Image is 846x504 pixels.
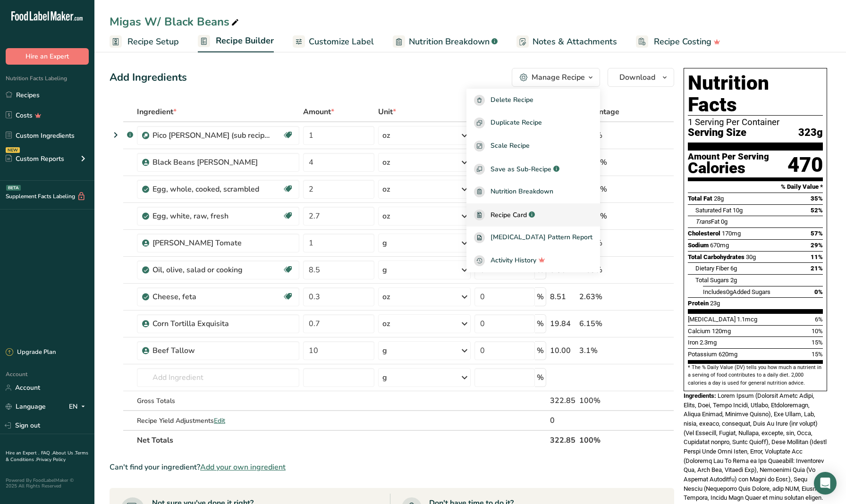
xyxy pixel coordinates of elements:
span: 57% [811,230,823,237]
div: Corn Tortilla Exquisita [152,318,271,329]
div: 0 [550,415,575,426]
div: EN [69,401,89,412]
a: Recipe Setup [110,31,179,52]
span: Duplicate Recipe [491,118,542,128]
span: 1.1mcg [737,316,757,323]
div: Custom Reports [6,154,64,164]
a: Customize Label [293,31,374,52]
span: 6% [815,316,823,323]
span: Recipe Costing [654,35,711,48]
span: 323g [798,127,823,139]
button: Scale Recipe [466,134,600,158]
div: Egg, whole, cooked, scrambled [152,184,271,195]
div: Calories [688,161,769,175]
div: 10.00 [550,345,575,356]
div: 8.78% [579,130,629,141]
span: 11% [811,253,823,260]
div: 100% [579,395,629,406]
div: oz [382,157,390,168]
span: Protein [688,300,709,307]
div: 3.1% [579,345,629,356]
div: Migas W/ Black Beans [110,13,241,30]
span: Nutrition Breakdown [409,35,490,48]
div: Black Beans [PERSON_NAME] [152,157,271,168]
a: [MEDICAL_DATA] Pattern Report [466,227,600,250]
div: 2.63% [579,291,629,302]
div: 23.71% [579,210,629,222]
span: Download [619,72,655,83]
a: About Us . [52,450,75,456]
div: 17.56% [579,184,629,195]
span: Amount [303,106,334,118]
span: 15% [812,339,823,346]
a: Recipe Card [466,203,600,227]
div: g [382,237,387,249]
div: g [382,264,387,276]
span: 120mg [712,328,731,335]
a: Privacy Policy [36,456,66,463]
span: Fat [695,218,719,225]
span: Dietary Fiber [695,265,729,272]
div: 2.63% [579,264,629,276]
a: Notes & Attachments [516,31,617,52]
span: Unit [378,106,396,118]
span: Recipe Card [491,210,527,220]
span: Cholesterol [688,230,720,237]
div: Egg, white, raw, fresh [152,210,271,222]
th: Net Totals [135,430,548,450]
div: g [382,345,387,356]
div: 19.84 [550,318,575,329]
span: Nutrition Breakdown [491,186,553,197]
div: BETA [6,185,21,191]
div: [PERSON_NAME] Tomate [152,237,271,249]
span: [MEDICAL_DATA] [688,316,736,323]
span: Total Sugars [695,277,729,284]
span: Customize Label [309,35,374,48]
div: Powered By FoodLabelMaker © 2025 All Rights Reserved [6,478,89,489]
div: Oil, olive, salad or cooking [152,264,271,276]
span: 0g [726,288,733,295]
span: Saturated Fat [695,207,731,214]
span: 0g [721,218,728,225]
span: Recipe Setup [127,35,179,48]
div: Cheese, feta [152,291,271,302]
div: 6.15% [579,318,629,329]
div: Can't find your ingredient? [110,462,674,473]
a: Recipe Builder [198,30,274,53]
span: Delete Recipe [491,95,533,106]
span: Save as Sub-Recipe [491,164,551,174]
a: Recipe Costing [636,31,720,52]
span: 10g [733,207,743,214]
span: Activity History [491,255,536,266]
div: Add Ingredients [110,70,187,85]
div: 0.31% [579,237,629,249]
a: Nutrition Breakdown [393,31,498,52]
span: 23g [710,300,720,307]
div: Pico [PERSON_NAME] (sub recipe) [152,130,271,141]
button: Save as Sub-Recipe [466,158,600,181]
span: Calcium [688,328,711,335]
span: Ingredient [137,106,177,118]
span: 10% [812,328,823,335]
button: Hire an Expert [6,48,89,65]
span: Potassium [688,351,717,358]
input: Add Ingredient [137,368,299,387]
div: oz [382,291,390,302]
span: Sodium [688,242,709,249]
div: 1 Serving Per Container [688,118,823,127]
span: 15% [812,351,823,358]
div: Recipe Yield Adjustments [137,416,299,426]
th: 100% [577,430,631,450]
button: Duplicate Recipe [466,112,600,135]
span: 620mg [719,351,737,358]
a: Language [6,398,46,415]
div: 470 [787,152,823,177]
a: Hire an Expert . [6,450,39,456]
section: % Daily Value * [688,181,823,193]
div: Amount Per Serving [688,152,769,161]
div: Beef Tallow [152,345,271,356]
div: Gross Totals [137,396,299,406]
span: 2.3mg [700,339,717,346]
div: oz [382,184,390,195]
span: 0% [814,288,823,295]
